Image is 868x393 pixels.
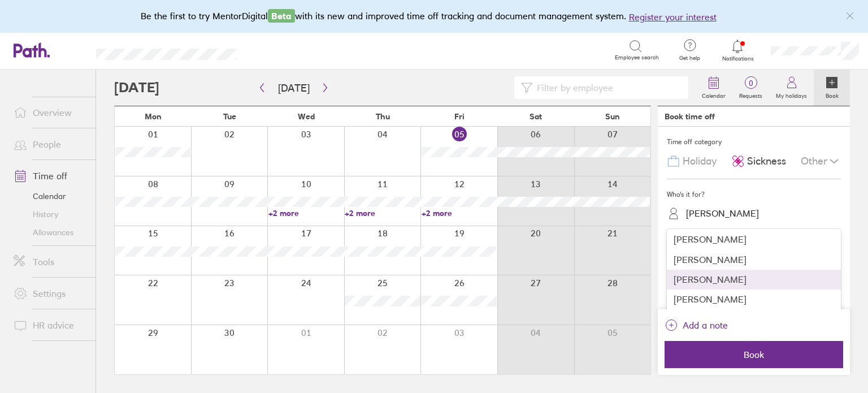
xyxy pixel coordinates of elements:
label: Book [819,89,845,100]
label: Calendar [695,89,732,100]
input: Filter by employee [532,77,682,98]
a: Calendar [5,187,96,205]
label: My holidays [769,89,814,100]
a: Book [814,70,850,106]
a: +2 more [268,208,344,218]
div: Other [801,150,841,172]
div: Who's it for? [667,186,841,203]
a: Allowances [5,223,96,241]
span: Add a note [683,316,728,334]
button: [DATE] [269,79,319,97]
a: 0Requests [732,70,769,106]
div: [PERSON_NAME] [667,250,841,270]
span: Notifications [719,55,756,62]
div: [PERSON_NAME] [667,270,841,290]
a: My holidays [769,70,814,106]
span: Fri [454,112,465,121]
span: Holiday [683,156,717,167]
span: Sun [605,112,620,121]
span: Mon [145,112,162,121]
span: Sickness [747,156,786,167]
a: HR advice [5,314,96,336]
span: Thu [376,112,390,121]
div: Book time off [665,112,715,121]
div: Search [267,45,296,55]
a: +2 more [345,208,420,218]
span: 0 [732,79,769,88]
span: Book [672,349,835,360]
label: Requests [732,89,769,100]
a: Notifications [719,38,756,62]
a: Time off [5,165,96,187]
span: Wed [298,112,315,121]
div: [PERSON_NAME] [667,290,841,309]
a: Calendar [695,70,732,106]
a: Tools [5,251,96,273]
a: History [5,205,96,223]
a: People [5,133,96,156]
div: [PERSON_NAME] [667,230,841,249]
a: Overview [5,101,96,124]
a: Settings [5,282,96,305]
span: Employee search [615,54,659,61]
div: Time off category [667,133,841,150]
div: Be the first to try MentorDigital with its new and improved time off tracking and document manage... [141,9,728,24]
span: Tue [223,112,236,121]
button: Add a note [665,316,728,334]
span: Beta [268,9,295,23]
span: Get help [671,55,708,62]
button: Book [665,341,843,368]
a: +2 more [422,208,497,218]
div: [PERSON_NAME] [686,208,759,219]
button: Register your interest [629,10,717,24]
span: Sat [530,112,542,121]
